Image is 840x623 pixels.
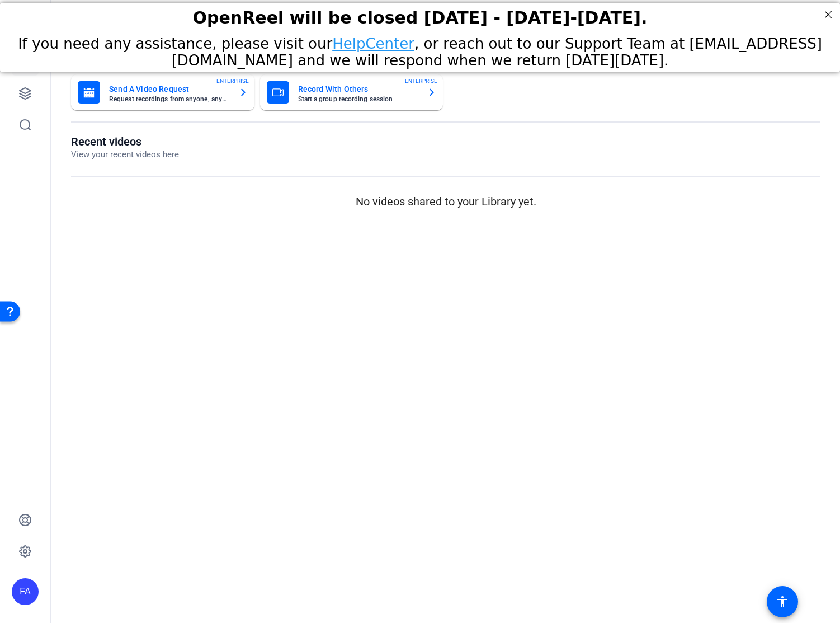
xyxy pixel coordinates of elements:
[216,77,249,85] span: ENTERPRISE
[71,193,820,210] p: No videos shared to your Library yet.
[776,595,789,608] mat-icon: accessibility
[14,5,826,25] div: OpenReel will be closed [DATE] - [DATE]-[DATE].
[71,74,254,110] button: Send A Video RequestRequest recordings from anyone, anywhereENTERPRISE
[298,82,419,96] mat-card-title: Record With Others
[260,74,443,110] button: Record With OthersStart a group recording sessionENTERPRISE
[109,96,230,102] mat-card-subtitle: Request recordings from anyone, anywhere
[18,32,822,66] span: If you need any assistance, please visit our , or reach out to our Support Team at [EMAIL_ADDRESS...
[12,578,39,605] div: FA
[71,135,179,148] h1: Recent videos
[405,77,437,85] span: ENTERPRISE
[71,148,179,161] p: View your recent videos here
[332,32,414,49] a: HelpCenter
[109,82,230,96] mat-card-title: Send A Video Request
[298,96,419,102] mat-card-subtitle: Start a group recording session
